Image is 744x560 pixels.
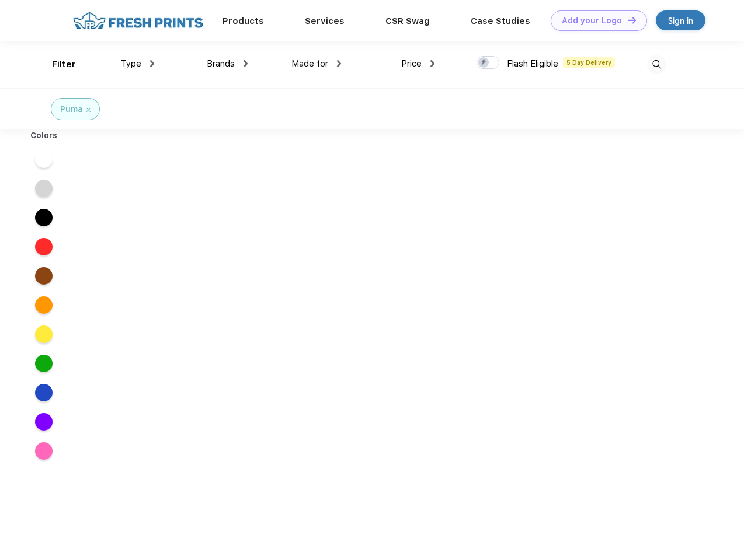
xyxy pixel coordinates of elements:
[562,16,622,26] div: Add your Logo
[430,60,434,67] img: dropdown.png
[244,60,248,67] img: dropdown.png
[668,14,693,27] div: Sign in
[628,17,636,23] img: DT
[337,60,341,67] img: dropdown.png
[121,58,141,69] span: Type
[52,58,76,71] div: Filter
[385,16,430,26] a: CSR Swag
[291,58,328,69] span: Made for
[60,103,83,116] div: Puma
[563,57,615,68] span: 5 Day Delivery
[647,55,666,74] img: desktop_search.svg
[656,10,705,30] a: Sign in
[86,108,91,112] img: filter_cancel.svg
[22,129,67,142] div: Colors
[401,58,422,69] span: Price
[150,60,154,67] img: dropdown.png
[507,58,558,69] span: Flash Eligible
[222,16,264,26] a: Products
[69,10,207,31] img: fo%20logo%202.webp
[207,58,235,69] span: Brands
[305,16,345,26] a: Services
